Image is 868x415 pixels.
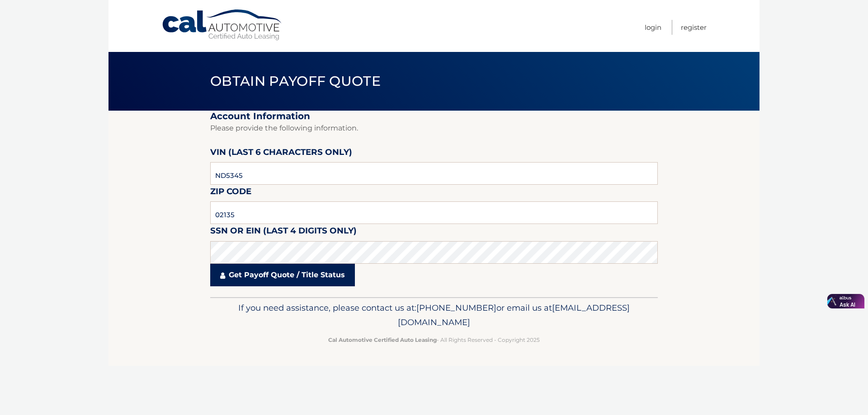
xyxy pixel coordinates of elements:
[161,9,283,41] a: Cal Automotive
[216,335,652,345] p: - All Rights Reserved - Copyright 2025
[840,301,855,308] div: Ask AI
[645,20,661,35] a: Login
[681,20,707,35] a: Register
[210,73,381,89] span: Obtain Payoff Quote
[210,145,352,162] label: VIN (last 6 characters only)
[210,224,357,241] label: SSN or EIN (last 4 digits only)
[210,111,658,122] h2: Account Information
[216,301,652,330] p: If you need assistance, please contact us at: or email us at
[210,122,658,135] p: Please provide the following information.
[416,303,496,313] span: [PHONE_NUMBER]
[210,264,355,286] a: Get Payoff Quote / Title Status
[328,336,437,343] strong: Cal Automotive Certified Auto Leasing
[210,185,251,201] label: Zip Code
